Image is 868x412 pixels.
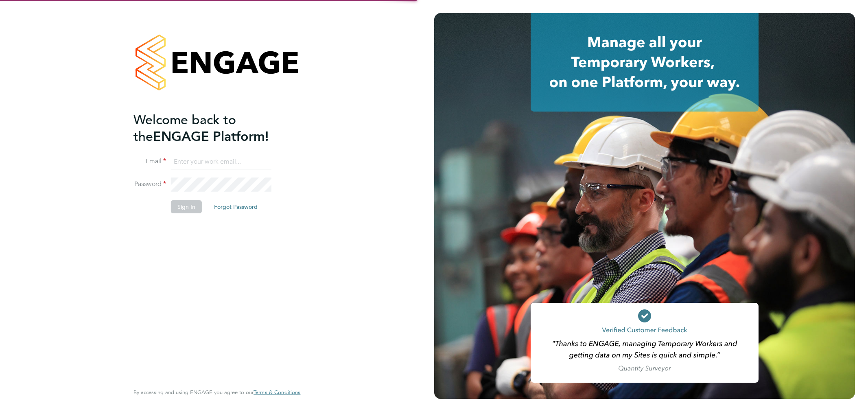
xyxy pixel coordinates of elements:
[133,389,300,396] span: By accessing and using ENGAGE you agree to our
[171,155,271,169] input: Enter your work email...
[208,200,264,213] button: Forgot Password
[133,180,166,188] label: Password
[133,157,166,166] label: Email
[133,112,292,145] h2: ENGAGE Platform!
[171,200,202,213] button: Sign In
[254,389,300,396] span: Terms & Conditions
[133,112,236,145] span: Welcome back to the
[254,389,300,396] a: Terms & Conditions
